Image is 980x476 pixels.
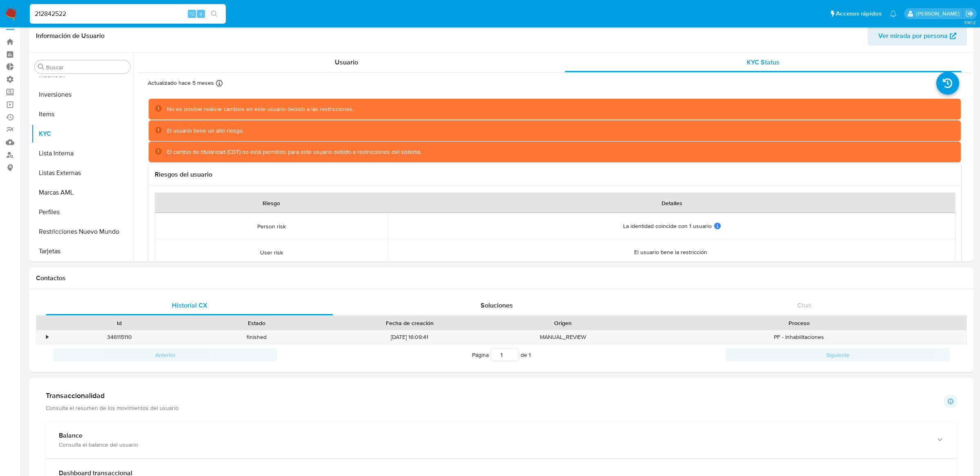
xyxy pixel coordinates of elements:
[631,330,967,344] div: PF - Inhabilitaciones
[51,330,188,344] div: 346115110
[31,202,134,222] button: Perfiles
[206,8,223,20] button: search-icon
[36,274,967,282] h1: Contactos
[31,85,134,104] button: Inversiones
[56,319,182,327] div: Id
[335,58,358,67] span: Usuario
[30,9,226,19] input: Buscar usuario o caso...
[31,222,134,241] button: Restricciones Nuevo Mundo
[46,64,127,71] input: Buscar
[200,10,202,18] span: s
[481,301,513,310] span: Soluciones
[172,301,207,310] span: Historial CX
[494,330,631,344] div: MANUAL_REVIEW
[53,348,277,361] button: Anterior
[529,351,531,359] span: 1
[797,301,811,310] span: Chat
[965,9,974,18] a: Salir
[31,241,134,261] button: Tarjetas
[31,124,134,144] button: KYC
[637,319,961,327] div: Proceso
[31,163,134,183] button: Listas Externas
[194,319,319,327] div: Estado
[31,104,134,124] button: Items
[148,79,214,87] p: Actualizado hace 5 meses
[188,330,325,344] div: finished
[189,10,195,18] span: ⌥
[964,19,976,26] span: 3.161.2
[747,58,780,67] span: KYC Status
[46,333,48,341] div: •
[890,10,897,17] a: Notificaciones
[38,64,45,70] button: Buscar
[916,10,962,18] p: eric.malcangi@mercadolibre.com
[500,319,626,327] div: Origen
[31,183,134,202] button: Marcas AML
[868,26,967,46] button: Ver mirada por persona
[472,348,531,361] span: Página de
[325,330,494,344] div: [DATE] 16:09:41
[726,348,950,361] button: Siguiente
[878,26,948,46] span: Ver mirada por persona
[36,32,105,40] h1: Información de Usuario
[31,144,134,163] button: Lista Interna
[836,9,882,18] span: Accesos rápidos
[331,319,488,327] div: Fecha de creación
